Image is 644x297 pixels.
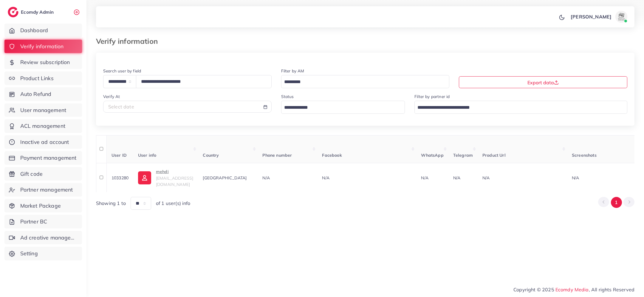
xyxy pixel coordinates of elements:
[282,103,397,112] input: Search for option
[453,175,460,181] span: N/A
[414,94,450,99] label: Filter by partner id
[20,106,66,114] span: User management
[4,119,82,133] a: ACL management
[20,122,65,130] span: ACL management
[4,40,82,53] a: Verify information
[4,135,82,149] a: Inactive ad account
[282,77,442,87] input: Search for option
[415,103,620,112] input: Search for option
[138,168,193,187] a: mehdi[EMAIL_ADDRESS][DOMAIN_NAME]
[20,170,43,178] span: Gift code
[4,231,82,245] a: Ad creative management
[203,175,247,181] span: [GEOGRAPHIC_DATA]
[611,197,622,208] button: Go to page 1
[482,175,490,181] span: N/A
[4,55,82,69] a: Review subscription
[20,250,38,257] span: Setting
[103,94,120,99] label: Verify At
[156,168,193,175] p: mehdi
[262,153,292,158] span: Phone number
[138,153,156,158] span: User info
[20,138,69,146] span: Inactive ad account
[589,286,634,293] span: , All rights Reserved
[20,74,54,82] span: Product Links
[322,153,342,158] span: Facebook
[567,11,630,23] a: [PERSON_NAME]avatar
[453,153,473,158] span: Telegram
[4,24,82,37] a: Dashboard
[156,200,191,207] span: of 1 user(s) info
[8,7,18,17] img: logo
[20,43,64,50] span: Verify information
[414,101,627,113] div: Search for option
[513,286,634,293] span: Copyright © 2025
[421,153,443,158] span: WhatsApp
[108,104,134,110] span: Select date
[20,154,77,162] span: Payment management
[482,153,506,158] span: Product Url
[281,94,294,99] label: Status
[555,287,589,293] a: Ecomdy Media
[598,197,634,208] ul: Pagination
[8,7,55,17] a: logoEcomdy Admin
[572,175,579,181] span: N/A
[20,202,61,210] span: Market Package
[281,75,450,88] div: Search for option
[281,101,405,113] div: Search for option
[103,68,141,74] label: Search user by field
[21,9,55,15] h2: Ecomdy Admin
[281,68,304,74] label: Filter by AM
[322,175,329,181] span: N/A
[4,151,82,165] a: Payment management
[262,175,270,181] span: N/A
[4,167,82,181] a: Gift code
[527,80,559,85] span: Export data
[615,11,627,23] img: avatar
[4,247,82,260] a: Setting
[4,71,82,85] a: Product Links
[20,218,47,226] span: Partner BC
[156,175,193,187] span: [EMAIL_ADDRESS][DOMAIN_NAME]
[20,90,52,98] span: Auto Refund
[112,153,127,158] span: User ID
[20,27,48,34] span: Dashboard
[96,37,162,46] h3: Verify information
[203,153,219,158] span: Country
[138,171,151,184] img: ic-user-info.36bf1079.svg
[459,76,627,88] button: Export data
[572,153,597,158] span: Screenshots
[20,186,73,194] span: Partner management
[112,175,129,181] span: 1033280
[20,234,78,242] span: Ad creative management
[571,13,612,20] p: [PERSON_NAME]
[20,58,70,66] span: Review subscription
[4,103,82,117] a: User management
[96,200,126,207] span: Showing 1 to
[4,87,82,101] a: Auto Refund
[4,215,82,228] a: Partner BC
[4,183,82,197] a: Partner management
[4,199,82,213] a: Market Package
[421,175,428,181] span: N/A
